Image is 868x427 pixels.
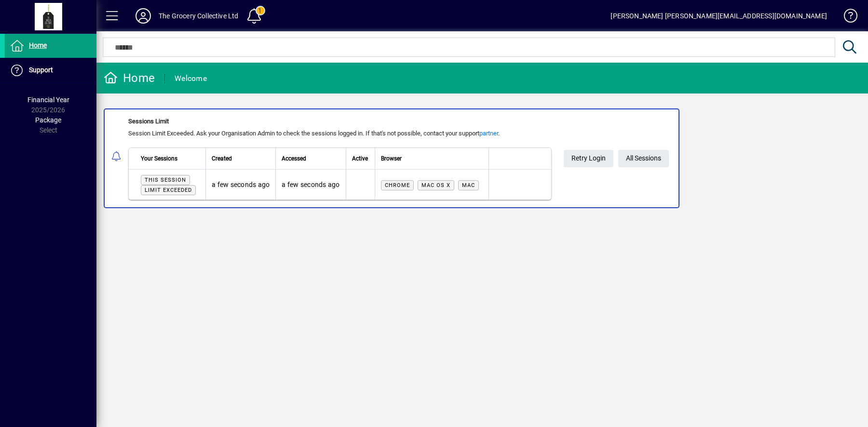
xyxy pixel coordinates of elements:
a: All Sessions [618,150,669,167]
span: Active [352,153,368,164]
span: Mac [462,182,475,188]
span: Retry Login [571,150,606,166]
span: Home [29,41,47,49]
td: a few seconds ago [205,170,275,200]
div: [PERSON_NAME] [PERSON_NAME][EMAIL_ADDRESS][DOMAIN_NAME] [610,8,827,24]
td: a few seconds ago [275,170,345,200]
button: Profile [128,7,159,25]
a: partner [479,130,498,137]
button: Retry Login [564,150,613,167]
span: Package [35,116,61,124]
span: Browser [381,153,402,164]
div: Session Limit Exceeded. Ask your Organisation Admin to check the sessions logged in. If that's no... [128,129,552,138]
span: Chrome [385,182,410,188]
a: Knowledge Base [837,2,856,33]
a: Support [5,58,96,82]
span: Your Sessions [141,153,177,164]
div: Home [104,70,155,86]
span: Financial Year [27,96,69,104]
span: Support [29,66,53,74]
span: Limit exceeded [145,187,192,193]
div: Sessions Limit [128,117,552,126]
div: Welcome [175,71,207,86]
span: Created [212,153,232,164]
span: This session [145,177,186,183]
span: Mac OS X [421,182,450,188]
div: The Grocery Collective Ltd [159,8,239,24]
app-alert-notification-menu-item: Sessions Limit [96,108,868,208]
span: All Sessions [626,150,661,166]
span: Accessed [282,153,306,164]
